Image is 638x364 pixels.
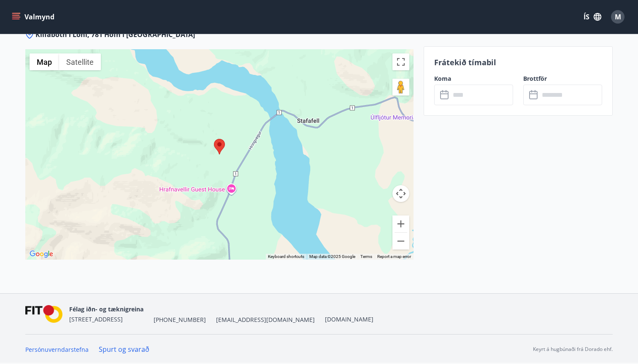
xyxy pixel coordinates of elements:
span: [STREET_ADDRESS] [69,315,123,323]
span: Map data ©2025 Google [309,254,355,259]
span: [EMAIL_ADDRESS][DOMAIN_NAME] [216,316,315,324]
img: FPQVkF9lTnNbbaRSFyT17YYeljoOGk5m51IhT0bO.png [25,305,62,323]
p: Frátekið tímabil [434,57,602,68]
a: Report a map error [377,254,411,259]
button: Show street map [30,53,59,70]
button: Map camera controls [392,185,409,202]
label: Brottför [523,74,602,83]
span: [PHONE_NUMBER] [154,316,206,324]
span: Félag iðn- og tæknigreina [69,305,143,313]
button: Drag Pegman onto the map to open Street View [392,79,409,96]
button: M [608,7,628,27]
button: Zoom out [392,233,409,250]
button: menu [10,9,58,24]
button: Toggle fullscreen view [392,53,409,70]
label: Koma [434,74,513,83]
button: Show satellite imagery [59,53,101,70]
a: Spurt og svarað [99,345,149,354]
a: Persónuverndarstefna [25,345,89,353]
a: [DOMAIN_NAME] [325,315,373,323]
span: Klifabotn í Lóni, 781 Höfn í [GEOGRAPHIC_DATA] [35,30,195,39]
a: Terms (opens in new tab) [360,254,372,259]
span: M [615,12,621,21]
button: ÍS [579,9,606,24]
img: Google [27,249,55,260]
p: Keyrt á hugbúnaði frá Dorado ehf. [533,345,613,353]
button: Zoom in [392,215,409,232]
a: Open this area in Google Maps (opens a new window) [27,249,55,260]
button: Keyboard shortcuts [268,254,304,260]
